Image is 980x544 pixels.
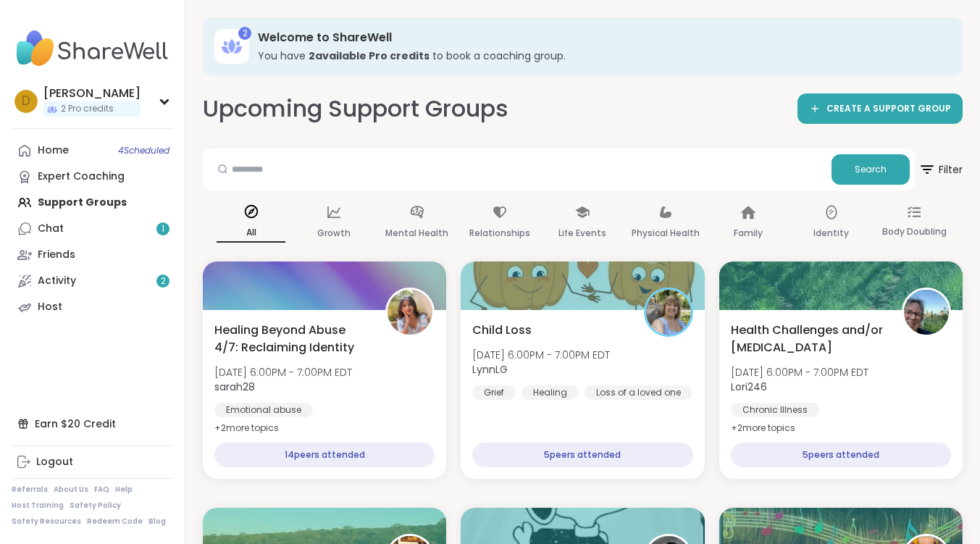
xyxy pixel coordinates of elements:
[585,385,692,400] div: Loss of a loved one
[558,225,606,242] p: Life Events
[214,380,255,394] b: sarah28
[43,85,141,101] div: [PERSON_NAME]
[94,485,109,495] a: FAQ
[472,362,508,377] b: LynnLG
[38,222,64,236] div: Chat
[12,242,173,268] a: Friends
[734,225,763,242] p: Family
[731,403,819,417] div: Chronic Illness
[38,300,62,314] div: Host
[162,223,164,235] span: 1
[472,322,532,339] span: Child Loss
[161,275,166,288] span: 2
[87,516,143,527] a: Redeem Code
[203,93,508,125] h2: Upcoming Support Groups
[309,49,430,63] b: 2 available Pro credit s
[904,290,949,335] img: Lori246
[12,411,173,437] div: Earn $20 Credit
[826,103,951,115] span: CREATE A SUPPORT GROUP
[22,92,30,111] span: D
[38,170,125,184] div: Expert Coaching
[148,516,166,527] a: Blog
[12,164,173,190] a: Expert Coaching
[646,290,691,335] img: LynnLG
[472,348,610,362] span: [DATE] 6:00PM - 7:00PM EDT
[12,294,173,320] a: Host
[61,103,114,115] span: 2 Pro credits
[12,516,81,527] a: Safety Resources
[38,248,75,262] div: Friends
[115,485,133,495] a: Help
[12,501,64,511] a: Host Training
[731,443,951,467] div: 5 peers attended
[317,225,351,242] p: Growth
[12,268,173,294] a: Activity2
[36,455,73,469] div: Logout
[214,322,369,356] span: Healing Beyond Abuse 4/7: Reclaiming Identity
[214,403,313,417] div: Emotional abuse
[12,23,173,74] img: ShareWell Nav Logo
[731,322,886,356] span: Health Challenges and/or [MEDICAL_DATA]
[217,224,285,243] p: All
[214,365,352,380] span: [DATE] 6:00PM - 7:00PM EDT
[385,225,448,242] p: Mental Health
[12,449,173,475] a: Logout
[832,154,910,185] button: Search
[388,290,432,335] img: sarah28
[38,143,69,158] div: Home
[258,30,942,46] h3: Welcome to ShareWell
[12,485,48,495] a: Referrals
[731,365,868,380] span: [DATE] 6:00PM - 7:00PM EDT
[797,93,963,124] a: CREATE A SUPPORT GROUP
[70,501,121,511] a: Safety Policy
[12,138,173,164] a: Home4Scheduled
[813,225,849,242] p: Identity
[118,145,169,156] span: 4 Scheduled
[12,216,173,242] a: Chat1
[632,225,700,242] p: Physical Health
[918,148,963,191] button: Filter
[472,385,516,400] div: Grief
[918,152,963,187] span: Filter
[38,274,76,288] div: Activity
[54,485,88,495] a: About Us
[522,385,579,400] div: Healing
[214,443,435,467] div: 14 peers attended
[238,27,251,40] div: 2
[472,443,692,467] div: 5 peers attended
[258,49,942,63] h3: You have to book a coaching group.
[469,225,530,242] p: Relationships
[855,163,887,176] span: Search
[731,380,767,394] b: Lori246
[882,223,947,240] p: Body Doubling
